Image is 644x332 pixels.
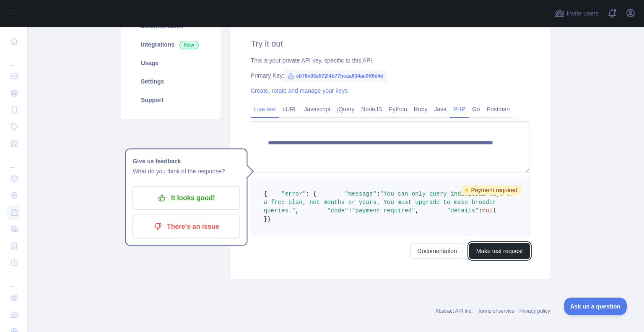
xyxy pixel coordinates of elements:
a: Postman [483,102,513,116]
div: ... [7,50,20,67]
a: Usage [131,54,210,72]
span: "You can only query individual days on a free plan, not months or years. You must upgrade to make... [264,191,517,214]
iframe: Toggle Customer Support [564,298,627,315]
div: ... [7,272,20,289]
div: This is your private API key, specific to this API. [251,56,530,65]
a: Integrations New [131,35,210,54]
a: Live test [251,102,279,116]
span: Payment required [462,185,522,195]
h2: Try it out [251,38,530,50]
a: jQuery [334,102,358,116]
span: : [348,207,352,214]
span: , [296,207,299,214]
span: } [267,216,270,222]
span: New [179,41,199,49]
a: Settings [131,72,210,91]
button: It looks good! [132,186,240,210]
a: Abstract API Inc. [436,308,473,314]
span: , [415,207,418,214]
a: Support [131,91,210,109]
span: { [264,191,267,197]
button: Make test request [469,243,530,259]
a: Ruby [410,102,431,116]
span: : [377,191,380,197]
a: Privacy policy [519,308,550,314]
p: There's an issue [139,220,234,234]
a: Documentation [410,243,464,259]
span: "error" [281,191,306,197]
span: cb76e03a572f4b77bcaa634ac0f0fd4d [284,70,387,82]
a: Java [431,102,450,116]
h1: Give us feedback [132,156,240,166]
a: Python [385,102,410,116]
button: There's an issue [132,215,240,238]
span: null [482,207,496,214]
span: "details" [447,207,479,214]
a: PHP [450,102,469,116]
span: } [264,216,267,222]
span: "code" [327,207,348,214]
a: Create, rotate and manage your keys [251,87,348,94]
span: "payment_required" [352,207,415,214]
span: : { [306,191,317,197]
span: "message" [345,191,377,197]
span: Invite users [566,9,599,18]
p: It looks good! [139,191,234,205]
div: Primary Key: [251,71,530,80]
div: ... [7,153,20,170]
span: : [479,207,482,214]
button: Invite users [553,7,600,20]
a: Javascript [301,102,334,116]
a: NodeJS [358,102,385,116]
a: cURL [279,102,301,116]
a: Terms of service [478,308,514,314]
p: What do you think of the response? [132,166,240,176]
a: Go [469,102,483,116]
